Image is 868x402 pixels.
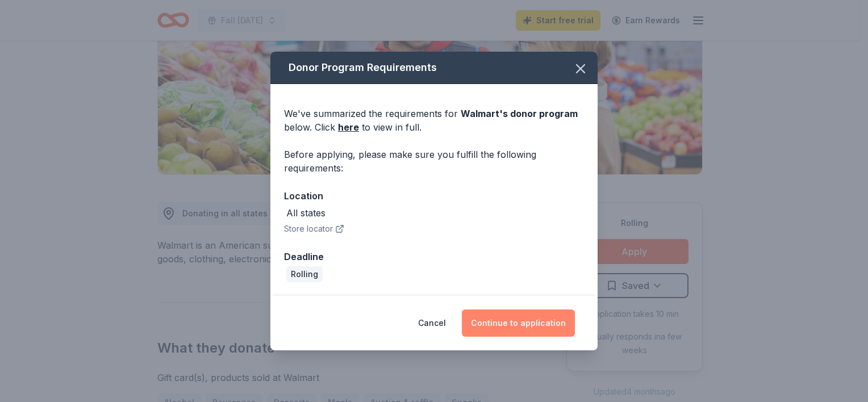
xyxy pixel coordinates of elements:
[284,148,584,175] div: Before applying, please make sure you fulfill the following requirements:
[286,266,323,282] div: Rolling
[284,249,584,264] div: Deadline
[284,189,584,203] div: Location
[284,107,584,134] div: We've summarized the requirements for below. Click to view in full.
[462,309,575,337] button: Continue to application
[270,52,598,84] div: Donor Program Requirements
[461,108,578,119] span: Walmart 's donor program
[286,206,325,220] div: All states
[418,309,446,337] button: Cancel
[284,222,344,236] button: Store locator
[338,120,359,134] a: here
